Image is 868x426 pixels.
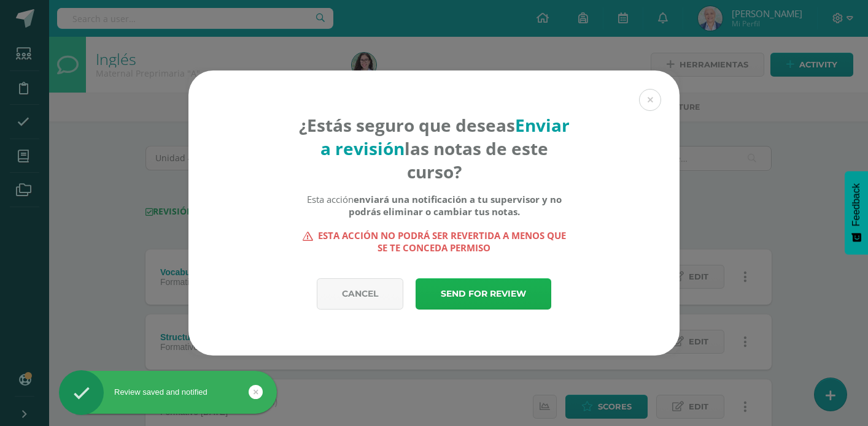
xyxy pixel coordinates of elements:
b: enviará una notificación a tu supervisor y no podrás eliminar o cambiar tus notas. [349,193,562,218]
div: Esta acción [298,193,570,218]
strong: Enviar a revisión [320,113,570,160]
strong: Esta acción no podrá ser revertida a menos que se te conceda permiso [298,229,570,254]
span: Feedback [851,183,862,226]
div: Review saved and notified [59,387,277,398]
button: Close (Esc) [639,89,661,111]
button: Feedback - Mostrar encuesta [845,171,868,254]
h4: ¿Estás seguro que deseas las notas de este curso? [298,113,570,183]
a: Send for review [416,278,551,310]
a: Cancel [317,278,403,310]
